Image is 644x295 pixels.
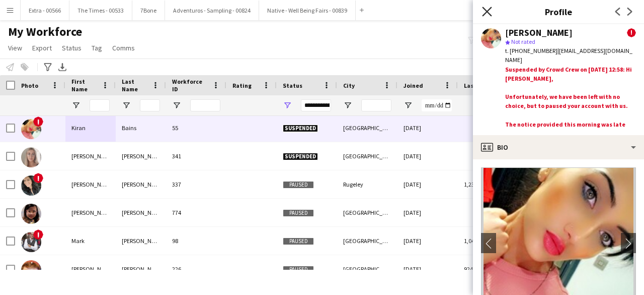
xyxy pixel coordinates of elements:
div: [GEOGRAPHIC_DATA] [337,142,397,170]
div: 98 [166,227,226,255]
span: Status [283,82,302,89]
div: [GEOGRAPHIC_DATA] [337,227,397,255]
div: Rugeley [337,170,397,198]
a: Export [28,41,56,54]
input: Joined Filter Input [422,99,452,111]
span: Last Name [122,78,148,93]
div: Suspended by Crowd Crew on [DATE] 12:58: Hi [PERSON_NAME], Unfortunately, we have been left with ... [505,65,636,131]
span: ! [33,116,43,127]
span: City [343,82,355,89]
div: [DATE] [397,227,458,255]
img: leanne payne [21,147,41,167]
div: [DATE] [397,255,458,283]
span: Export [32,43,52,52]
span: Suspended [283,153,318,160]
button: Open Filter Menu [71,101,80,110]
span: Workforce ID [172,78,208,93]
div: [PERSON_NAME] [116,255,166,283]
div: [GEOGRAPHIC_DATA] [337,114,397,142]
div: Bains [116,114,166,142]
div: [PERSON_NAME] [116,227,166,255]
span: ! [33,229,43,240]
span: Photo [21,82,38,89]
a: Tag [88,41,106,54]
span: t. [PHONE_NUMBER] [505,47,557,54]
span: | [EMAIL_ADDRESS][DOMAIN_NAME] [505,47,632,64]
input: City Filter Input [361,99,391,111]
input: First Name Filter Input [90,99,110,111]
span: Status [62,43,82,52]
button: The Times - 00533 [69,1,132,20]
div: Mark [65,227,116,255]
div: The notice provided this morning was late notice and this was on the back of a second chance afte... [505,120,636,157]
input: Last Name Filter Input [140,99,160,111]
div: [DATE] [397,199,458,226]
button: Open Filter Menu [283,101,292,110]
span: ! [33,173,43,183]
div: [GEOGRAPHIC_DATA] [337,199,397,226]
div: [DATE] [397,114,458,142]
div: [PERSON_NAME] [65,199,116,226]
div: 226 [166,255,226,283]
span: Rating [232,82,252,89]
div: Kiran [65,114,116,142]
div: [PERSON_NAME] [116,142,166,170]
div: [DATE] [397,142,458,170]
span: Not rated [511,38,535,45]
span: Comms [112,43,135,52]
div: 341 [166,142,226,170]
img: Kiran Bains [21,119,41,139]
div: [DATE] [397,170,458,198]
app-action-btn: Export XLSX [56,61,68,73]
div: [PERSON_NAME] [116,199,166,226]
span: Paused [283,238,314,245]
img: Mark Loughran [21,232,41,252]
input: Workforce ID Filter Input [190,99,220,111]
button: Open Filter Menu [343,101,352,110]
span: Paused [283,181,314,189]
div: 1,044 days [458,227,518,255]
span: View [8,43,22,52]
button: Open Filter Menu [404,101,413,110]
div: [PERSON_NAME] [505,28,573,37]
button: 7Bone [132,1,165,20]
button: Adventuros - Sampling - 00824 [165,1,259,20]
div: Bio [473,135,644,159]
app-action-btn: Advanced filters [42,61,54,73]
span: Paused [283,266,314,273]
button: Native - Well Being Fairs - 00839 [259,1,356,20]
a: View [4,41,26,54]
span: Suspended [283,125,318,132]
div: [GEOGRAPHIC_DATA] [337,255,397,283]
span: Tag [92,43,102,52]
img: Melissa Smith [21,260,41,280]
div: [PERSON_NAME] [65,255,116,283]
button: Open Filter Menu [122,101,131,110]
button: Open Filter Menu [172,101,181,110]
a: Status [58,41,86,54]
div: 774 [166,199,226,226]
div: [PERSON_NAME] [116,170,166,198]
div: 55 [166,114,226,142]
div: 1,230 days [458,170,518,198]
div: 337 [166,170,226,198]
img: Lisa Glazebrook [21,175,41,196]
span: ! [627,28,636,37]
button: Extra - 00566 [21,1,69,20]
div: [PERSON_NAME] [65,170,116,198]
div: 924 days [458,255,518,283]
span: Joined [404,82,423,89]
span: First Name [71,78,98,93]
img: Lok yi Kwan [21,204,41,224]
span: My Workforce [8,24,82,39]
span: Last job [464,82,487,89]
a: Comms [108,41,139,54]
div: [PERSON_NAME] [65,142,116,170]
h3: Profile [473,5,644,18]
span: Paused [283,209,314,217]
